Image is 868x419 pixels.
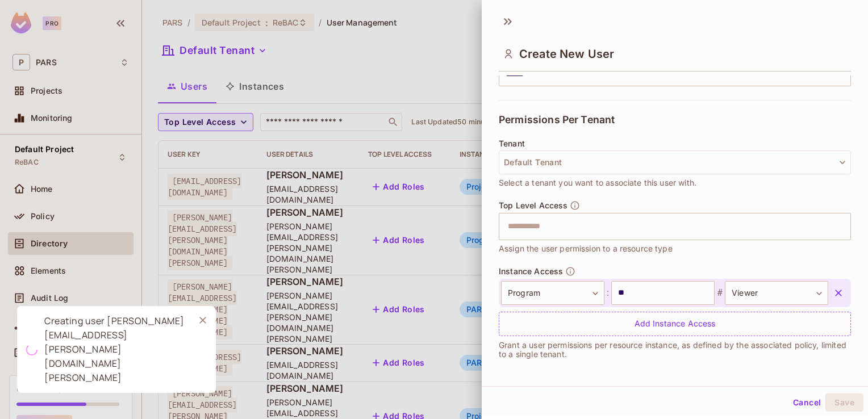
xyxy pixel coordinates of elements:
[604,286,611,300] span: :
[499,139,525,148] span: Tenant
[499,341,851,359] p: Grant a user permissions per resource instance, as defined by the associated policy, limited to a...
[194,312,211,329] button: Close
[499,114,615,125] span: Permissions Per Tenant
[845,225,847,227] button: Open
[501,281,604,305] div: Program
[499,150,851,174] button: Default Tenant
[519,47,614,61] span: Create New User
[825,393,863,412] button: Save
[499,177,696,189] span: Select a tenant you want to associate this user with.
[499,267,563,276] span: Instance Access
[499,242,673,255] span: Assign the user permission to a resource type
[725,281,828,305] div: Viewer
[499,201,567,210] span: Top Level Access
[788,393,825,412] button: Cancel
[715,286,725,300] span: #
[499,312,851,336] div: Add Instance Access
[44,314,185,385] div: Creating user [PERSON_NAME][EMAIL_ADDRESS][PERSON_NAME][DOMAIN_NAME][PERSON_NAME]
